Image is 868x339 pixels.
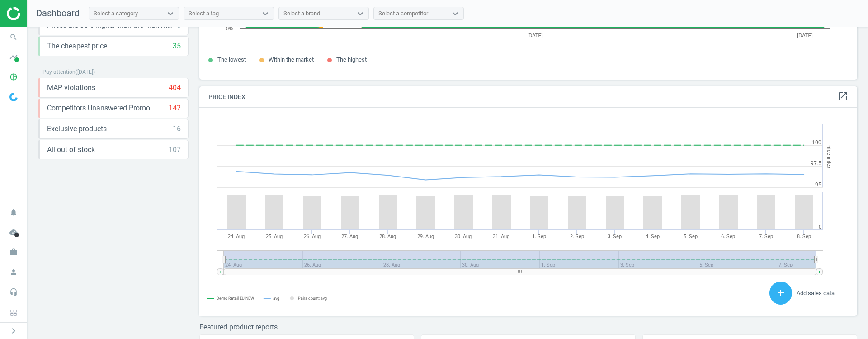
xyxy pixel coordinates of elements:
[169,83,181,93] div: 404
[8,325,19,336] i: chevron_right
[36,8,80,19] span: Dashboard
[819,224,821,230] text: 0
[5,263,22,281] i: person
[826,143,832,168] tspan: Price Index
[273,296,279,301] tspan: avg
[283,10,320,18] div: Select a brand
[837,91,848,102] i: open_in_new
[5,48,22,66] i: timeline
[570,234,584,239] tspan: 2. Sep
[5,224,22,241] i: cloud_done
[173,124,181,134] div: 16
[2,325,25,337] button: chevron_right
[769,282,792,305] button: add
[5,68,22,86] i: pie_chart_outlined
[189,10,219,18] div: Select a tag
[775,287,786,298] i: add
[646,234,660,239] tspan: 4. Sep
[812,139,821,146] text: 100
[169,145,181,155] div: 107
[815,181,821,188] text: 95
[47,103,150,113] span: Competitors Unanswered Promo
[269,56,314,63] span: Within the market
[5,204,22,221] i: notifications
[837,91,848,103] a: open_in_new
[266,234,283,239] tspan: 25. Aug
[199,86,857,108] h4: Price Index
[94,10,138,18] div: Select a category
[341,234,358,239] tspan: 27. Aug
[75,69,95,75] span: ( [DATE] )
[5,29,22,46] i: search
[298,296,327,301] tspan: Pairs count: avg
[226,26,233,31] text: 0%
[173,41,181,51] div: 35
[199,323,857,331] h3: Featured product reports
[797,290,835,296] span: Add sales data
[42,69,75,75] span: Pay attention
[811,160,821,167] text: 97.5
[684,234,698,239] tspan: 5. Sep
[169,103,181,113] div: 142
[47,83,95,93] span: MAP violations
[47,41,107,51] span: The cheapest price
[797,33,813,38] tspan: [DATE]
[532,234,546,239] tspan: 1. Sep
[47,145,95,155] span: All out of stock
[721,234,735,239] tspan: 6. Sep
[304,234,321,239] tspan: 26. Aug
[336,56,367,63] span: The highest
[527,33,543,38] tspan: [DATE]
[378,10,428,18] div: Select a competitor
[608,234,622,239] tspan: 3. Sep
[5,244,22,261] i: work
[493,234,509,239] tspan: 31. Aug
[797,234,811,239] tspan: 8. Sep
[228,234,245,239] tspan: 24. Aug
[5,283,22,301] i: headset_mic
[217,56,246,63] span: The lowest
[7,7,71,20] img: ajHJNr6hYgQAAAAASUVORK5CYII=
[47,124,107,134] span: Exclusive products
[379,234,396,239] tspan: 28. Aug
[759,234,773,239] tspan: 7. Sep
[455,234,472,239] tspan: 30. Aug
[217,296,254,301] tspan: Demo Retail EU NEW
[417,234,434,239] tspan: 29. Aug
[9,93,18,101] img: wGWNvw8QSZomAAAAABJRU5ErkJggg==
